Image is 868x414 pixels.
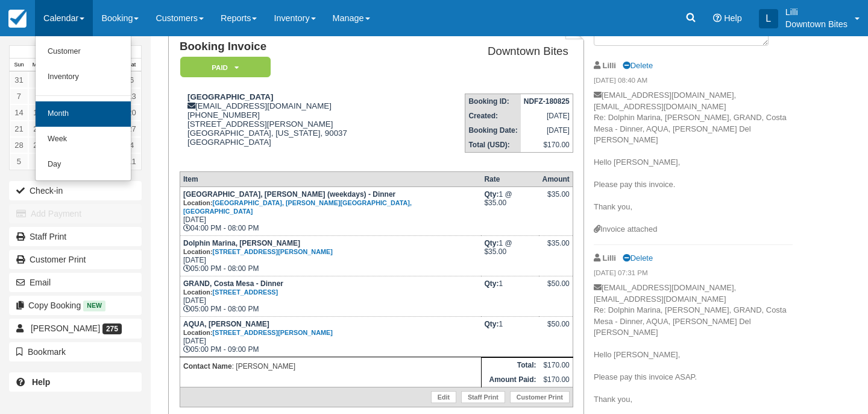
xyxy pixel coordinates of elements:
span: [PERSON_NAME] [31,323,100,333]
em: [DATE] 08:40 AM [594,75,793,89]
a: Week [36,127,131,152]
strong: Qty [484,279,498,288]
th: Booking ID: [465,94,521,109]
th: Item [180,171,481,186]
h2: Downtown Bites [424,45,568,58]
a: Edit [431,391,456,403]
div: $35.00 [542,239,569,257]
td: [DATE] 05:00 PM - 09:00 PM [180,316,481,357]
a: Month [36,101,131,127]
a: [STREET_ADDRESS] [213,288,278,296]
p: [EMAIL_ADDRESS][DOMAIN_NAME], [EMAIL_ADDRESS][DOMAIN_NAME] Re: Dolphin Marina, [PERSON_NAME], GRA... [594,90,793,224]
a: 13 [122,88,141,104]
strong: Qty [484,239,498,247]
a: 8 [28,88,47,104]
a: 6 [28,153,47,170]
strong: NDFZ-180825 [524,97,570,106]
strong: GRAND, Costa Mesa - Dinner [183,279,283,296]
div: $35.00 [542,190,569,208]
td: 1 [481,316,539,357]
h1: Booking Invoice [180,40,419,53]
th: Mon [28,59,47,72]
a: Delete [623,253,653,263]
button: Email [9,273,142,292]
strong: AQUA, [PERSON_NAME] [183,320,333,337]
a: Paid [180,56,266,78]
td: 1 [481,276,539,316]
div: $50.00 [542,320,569,338]
p: : [PERSON_NAME] [183,360,478,372]
a: 11 [122,153,141,170]
td: $170.00 [521,138,573,153]
a: 14 [10,104,28,121]
ul: Calendar [35,36,131,181]
a: [GEOGRAPHIC_DATA], [PERSON_NAME][GEOGRAPHIC_DATA], [GEOGRAPHIC_DATA] [183,199,412,215]
th: Total: [481,357,539,372]
div: L [759,9,778,28]
td: [DATE] [521,109,573,123]
th: Total (USD): [465,138,521,153]
th: Booking Date: [465,123,521,138]
button: Copy Booking New [9,296,142,315]
strong: Qty [484,190,498,199]
button: Check-in [9,181,142,200]
a: 28 [10,137,28,153]
strong: [GEOGRAPHIC_DATA] [187,92,273,101]
button: Bookmark [9,342,142,361]
em: Paid [180,57,271,78]
strong: Lilli [603,253,616,263]
a: 27 [122,121,141,137]
th: Rate [481,171,539,186]
a: 1 [28,72,47,88]
strong: [GEOGRAPHIC_DATA], [PERSON_NAME] (weekdays) - Dinner [183,190,412,215]
span: Help [724,13,742,23]
th: Amount [539,171,573,186]
td: 1 @ $35.00 [481,235,539,276]
th: Amount Paid: [481,372,539,387]
a: 21 [10,121,28,137]
img: checkfront-main-nav-mini-logo.png [8,10,27,28]
td: [DATE] [521,123,573,138]
a: 6 [122,72,141,88]
strong: Lilli [603,61,616,70]
a: Customer [36,39,131,65]
strong: Dolphin Marina, [PERSON_NAME] [183,239,333,256]
td: [DATE] 05:00 PM - 08:00 PM [180,276,481,316]
td: $170.00 [539,357,573,372]
span: 275 [102,323,122,334]
td: 1 @ $35.00 [481,186,539,235]
span: New [83,301,105,311]
th: Sun [10,59,28,72]
td: $170.00 [539,372,573,387]
td: [DATE] 04:00 PM - 08:00 PM [180,186,481,235]
a: Staff Print [9,227,142,246]
a: 31 [10,72,28,88]
td: [DATE] 05:00 PM - 08:00 PM [180,235,481,276]
a: 22 [28,121,47,137]
a: 4 [122,137,141,153]
p: Lilli [785,6,848,18]
a: 7 [10,88,28,104]
a: Customer Print [9,250,142,269]
small: Location: [183,288,278,296]
small: Location: [183,329,333,336]
strong: Qty [484,320,498,328]
a: Help [9,372,142,392]
a: 15 [28,104,47,121]
a: Customer Print [510,391,570,403]
a: [STREET_ADDRESS][PERSON_NAME] [213,329,333,336]
i: Help [713,14,722,22]
a: Delete [623,61,653,70]
a: 29 [28,137,47,153]
div: $50.00 [542,279,569,298]
div: Invoice attached [594,224,793,235]
a: 5 [10,153,28,170]
b: Help [32,377,50,387]
a: [PERSON_NAME] 275 [9,319,142,338]
strong: Contact Name [183,362,232,371]
small: Location: [183,248,333,255]
small: Location: [183,199,412,215]
a: [STREET_ADDRESS][PERSON_NAME] [213,248,333,255]
div: [EMAIL_ADDRESS][DOMAIN_NAME] [PHONE_NUMBER] [STREET_ADDRESS][PERSON_NAME] [GEOGRAPHIC_DATA], [US_... [180,92,419,162]
a: Staff Print [461,391,505,403]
